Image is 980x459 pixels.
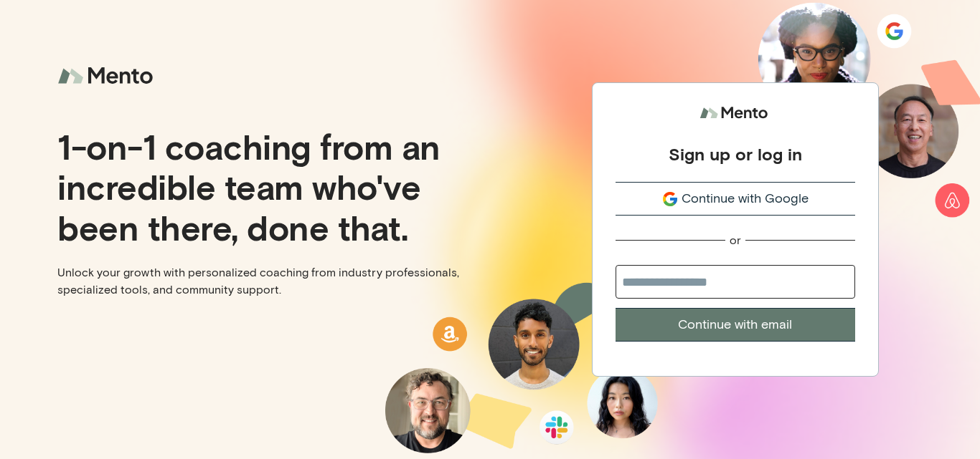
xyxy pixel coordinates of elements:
p: 1-on-1 coaching from an incredible team who've been there, done that. [57,126,479,246]
div: or [730,233,741,248]
img: logo [57,57,158,95]
button: Continue with email [616,308,855,342]
button: Continue with Google [616,182,855,216]
div: Sign up or log in [669,143,802,165]
span: Continue with Google [682,189,809,208]
p: Unlock your growth with personalized coaching from industry professionals, specialized tools, and... [57,264,479,299]
img: logo.svg [699,100,771,127]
